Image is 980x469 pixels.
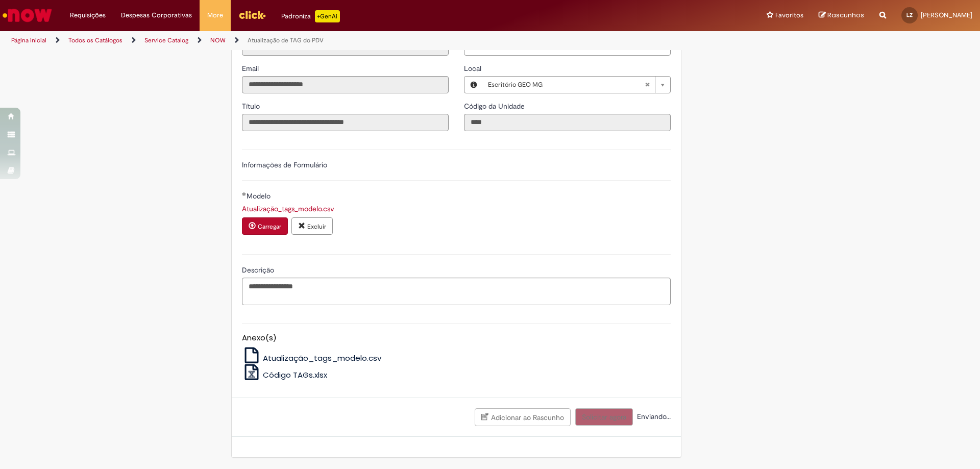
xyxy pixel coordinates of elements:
img: ServiceNow [1,5,54,26]
button: Local, Visualizar este registro Escritório GEO MG [464,77,483,93]
small: Excluir [307,223,326,231]
span: Somente leitura - Título [242,102,262,111]
span: Atualização_tags_modelo.csv [263,353,381,363]
abbr: Limpar campo Local [640,77,655,93]
a: Página inicial [11,36,46,44]
button: Excluir anexo Atualização_tags_modelo.csv [291,217,333,235]
a: Atualização_tags_modelo.csv [242,353,382,363]
span: Modelo [247,191,273,201]
span: Obrigatório Preenchido [242,192,247,196]
a: Atualização de TAG do PDV [248,36,324,44]
a: Service Catalog [144,36,188,44]
a: Rascunhos [819,11,864,20]
label: Somente leitura - Código da Unidade [464,101,527,111]
h5: Anexo(s) [242,334,671,342]
span: Rascunhos [827,10,864,20]
span: Requisições [70,10,106,20]
span: LZ [906,12,913,18]
a: Download de Atualização_tags_modelo.csv [242,204,334,213]
a: Escritório GEO MGLimpar campo Local [483,77,670,93]
img: click_logo_yellow_360x200.png [238,7,266,22]
span: Favoritos [775,10,803,20]
a: NOW [210,36,226,44]
ul: Trilhas de página [8,31,646,50]
label: Informações de Formulário [242,160,327,169]
span: More [207,10,223,20]
input: Email [242,76,449,93]
label: Somente leitura - Email [242,63,261,73]
label: Somente leitura - Título [242,101,262,111]
small: Carregar [258,223,281,231]
a: Todos os Catálogos [68,36,122,44]
span: Despesas Corporativas [121,10,192,20]
button: Carregar anexo de Modelo Required [242,217,288,235]
div: Padroniza [281,10,340,22]
span: Somente leitura - Email [242,64,261,73]
span: Local [464,64,483,73]
textarea: Descrição [242,278,671,305]
span: Escritório GEO MG [488,77,645,93]
span: Enviando... [635,412,671,421]
span: Somente leitura - Código da Unidade [464,102,527,111]
input: Código da Unidade [464,114,671,131]
span: Descrição [242,265,276,275]
input: Título [242,114,449,131]
span: [PERSON_NAME] [921,11,972,19]
p: +GenAi [315,10,340,22]
a: Código TAGs.xlsx [242,369,328,380]
span: Código TAGs.xlsx [263,369,327,380]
